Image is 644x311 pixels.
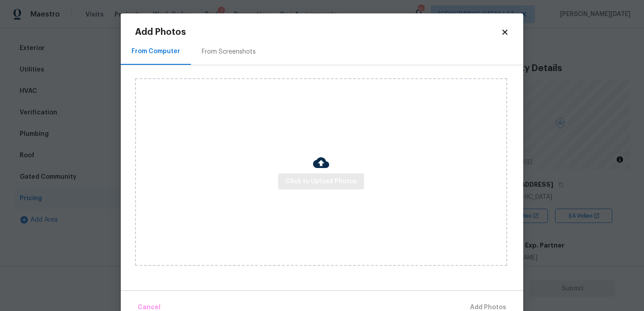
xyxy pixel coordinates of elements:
button: Click to Upload Photos [278,173,364,190]
img: Cloud Upload Icon [313,155,329,171]
div: From Screenshots [202,47,256,56]
div: From Computer [131,47,180,56]
span: Click to Upload Photos [285,176,357,187]
h2: Add Photos [135,28,501,37]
